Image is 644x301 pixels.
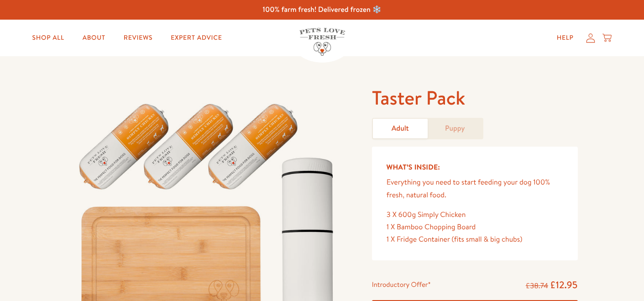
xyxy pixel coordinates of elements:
a: Shop All [25,29,72,47]
h1: Taster Pack [372,85,578,111]
a: Expert Advice [163,29,229,47]
a: About [75,29,113,47]
div: Introductory Offer* [372,279,431,292]
a: Adult [373,119,428,138]
p: Everything you need to start feeding your dog 100% fresh, natural food. [387,176,563,201]
a: Reviews [116,29,160,47]
a: Puppy [428,119,482,138]
h5: What’s Inside: [387,161,563,173]
img: Pets Love Fresh [299,28,345,56]
a: Help [550,29,581,47]
span: £12.95 [550,278,578,291]
s: £38.74 [526,281,548,291]
div: 3 X 600g Simply Chicken [387,209,563,221]
div: 1 X Fridge Container (fits small & big chubs) [387,233,563,246]
span: 1 X Bamboo Chopping Board [387,222,476,232]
